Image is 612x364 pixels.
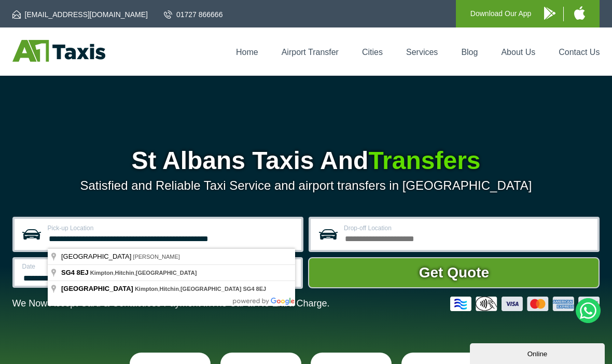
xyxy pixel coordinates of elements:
[180,286,242,292] span: [GEOGRAPHIC_DATA]
[12,40,105,62] img: A1 Taxis St Albans LTD
[136,270,197,276] span: [GEOGRAPHIC_DATA]
[282,48,339,57] a: Airport Transfer
[12,9,148,20] a: [EMAIL_ADDRESS][DOMAIN_NAME]
[160,286,179,292] span: Hitchin
[12,298,330,309] p: We Now Accept Card & Contactless Payment In
[470,7,532,20] p: Download Our App
[574,6,585,20] img: A1 Taxis iPhone App
[362,48,383,57] a: Cities
[22,263,147,270] label: Date
[501,48,535,57] a: About Us
[61,285,133,292] span: [GEOGRAPHIC_DATA]
[135,286,158,292] span: Kimpton
[48,225,295,231] label: Pick-up Location
[243,286,267,292] span: SG4 8EJ
[308,257,600,288] button: Get Quote
[61,253,133,260] span: [GEOGRAPHIC_DATA]
[135,286,266,292] span: , ,
[344,225,591,231] label: Drop-off Location
[544,7,555,20] img: A1 Taxis Android App
[559,48,600,57] a: Contact Us
[450,297,600,311] img: Credit And Debit Cards
[461,48,478,57] a: Blog
[115,270,134,276] span: Hitchin
[470,341,607,364] iframe: chat widget
[12,148,600,173] h1: St Albans Taxis And
[164,9,223,20] a: 01727 866666
[133,254,179,260] span: [PERSON_NAME]
[406,48,438,57] a: Services
[90,270,114,276] span: Kimpton
[368,147,480,174] span: Transfers
[90,270,197,276] span: , ,
[12,178,600,193] p: Satisfied and Reliable Taxi Service and airport transfers in [GEOGRAPHIC_DATA]
[61,269,89,276] span: SG4 8EJ
[236,48,258,57] a: Home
